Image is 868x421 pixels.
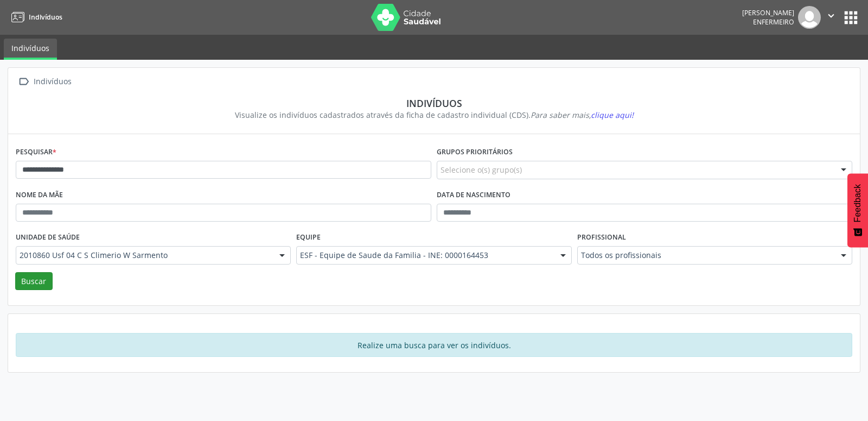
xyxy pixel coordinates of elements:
span: 2010860 Usf 04 C S Climerio W Sarmento [20,250,269,261]
div: Realize uma busca para ver os indivíduos. [16,333,852,357]
img: img [798,6,821,29]
button: Buscar [15,272,53,291]
button: apps [841,8,860,27]
span: Enfermeiro [753,17,794,27]
span: Selecione o(s) grupo(s) [441,164,522,175]
button: Feedback - Mostrar pesquisa [847,173,868,247]
div: Indivíduos [31,74,73,90]
div: Visualize os indivíduos cadastrados através da ficha de cadastro individual (CDS). [23,109,845,121]
a:  Indivíduos [16,74,73,90]
span: Indivíduos [29,12,62,22]
i:  [16,74,31,90]
label: Unidade de saúde [16,229,80,246]
label: Pesquisar [16,144,56,161]
span: clique aqui! [591,110,634,120]
label: Equipe [296,229,321,246]
label: Nome da mãe [16,187,63,204]
a: Indivíduos [8,8,62,26]
div: Indivíduos [23,97,845,109]
span: Todos os profissionais [581,250,830,261]
label: Grupos prioritários [437,144,513,161]
span: Feedback [853,184,863,222]
label: Data de nascimento [437,187,510,204]
button:  [821,6,841,29]
label: Profissional [577,229,626,246]
a: Indivíduos [4,39,57,60]
span: ESF - Equipe de Saude da Familia - INE: 0000164453 [300,250,549,261]
i:  [825,10,837,22]
i: Para saber mais, [531,110,634,120]
div: [PERSON_NAME] [742,8,794,17]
